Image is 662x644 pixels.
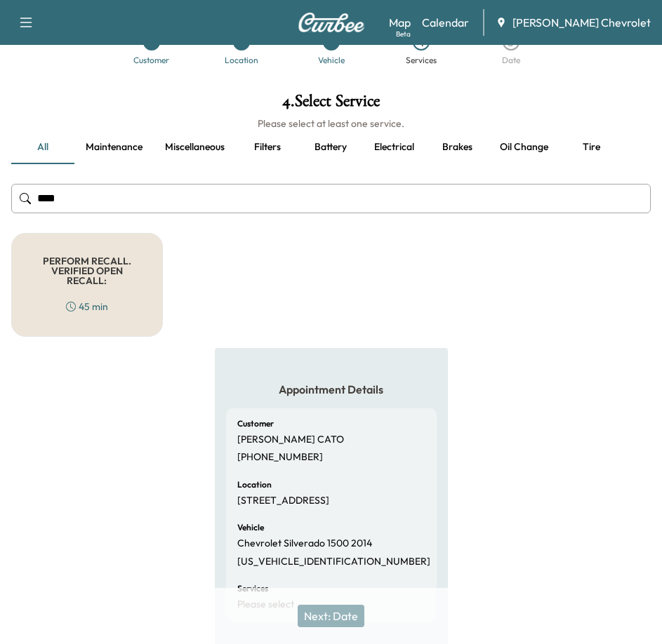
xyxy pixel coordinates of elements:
[11,93,651,116] h1: 4 . Select Service
[74,130,154,164] button: Maintenance
[298,13,365,32] img: Curbee Logo
[133,56,169,65] div: Customer
[512,14,651,31] span: [PERSON_NAME] Chevrolet
[396,29,411,39] div: Beta
[154,130,236,164] button: Miscellaneous
[11,130,651,164] div: basic tabs example
[237,556,430,568] p: [US_VEHICLE_IDENTIFICATION_NUMBER]
[236,130,299,164] button: Filters
[11,130,74,164] button: all
[318,56,345,65] div: Vehicle
[237,420,274,428] h6: Customer
[299,130,362,164] button: Battery
[11,116,651,130] h6: Please select at least one service.
[237,451,323,464] p: [PHONE_NUMBER]
[225,56,258,65] div: Location
[406,56,437,65] div: Services
[502,56,520,65] div: Date
[237,481,272,489] h6: Location
[489,130,560,164] button: Oil Change
[237,537,372,550] p: Chevrolet Silverado 1500 2014
[34,256,140,286] h5: PERFORM RECALL. VERIFIED OPEN RECALL:
[389,14,411,31] a: MapBeta
[66,300,108,314] div: 45 min
[425,130,489,164] button: Brakes
[237,434,344,446] p: [PERSON_NAME] CATO
[237,523,264,532] h6: Vehicle
[560,130,623,164] button: Tire
[362,130,425,164] button: Electrical
[422,14,469,31] a: Calendar
[237,584,268,593] h6: Services
[226,382,437,397] h5: Appointment Details
[237,495,329,507] p: [STREET_ADDRESS]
